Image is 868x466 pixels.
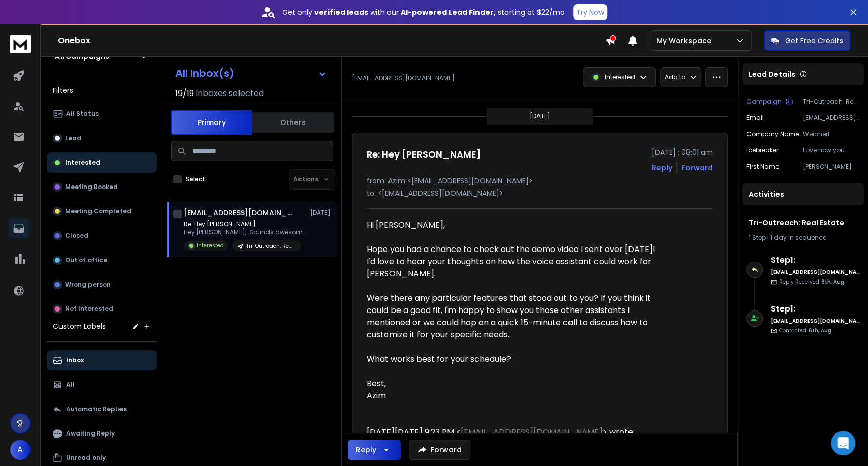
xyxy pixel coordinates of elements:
[47,274,157,295] button: Wrong person
[310,209,333,217] p: [DATE]
[47,226,157,246] button: Closed
[656,36,715,46] p: My Workspace
[65,256,107,264] p: Out of office
[10,440,31,460] button: A
[47,423,157,444] button: Awaiting Reply
[652,163,672,173] button: Reply
[348,440,401,460] button: Reply
[401,7,496,17] strong: AI-powered Lead Finder,
[171,110,252,135] button: Primary
[576,7,604,17] p: Try Now
[803,130,860,138] p: Weichert
[47,250,157,270] button: Out of office
[742,183,864,205] div: Activities
[367,378,664,390] div: Best,
[749,234,858,242] div: |
[749,233,766,242] span: 1 Step
[47,83,157,98] h3: Filters
[352,74,455,82] p: [EMAIL_ADDRESS][DOMAIN_NAME]
[461,426,603,438] a: [EMAIL_ADDRESS][DOMAIN_NAME]
[764,30,850,51] button: Get Free Credits
[65,134,81,142] p: Lead
[770,233,826,242] span: 1 day in sequence
[367,219,664,231] div: Hi [PERSON_NAME],
[803,163,860,171] p: [PERSON_NAME]
[573,4,607,20] button: Try Now
[47,104,157,124] button: All Status
[65,159,100,167] p: Interested
[66,405,127,413] p: Automatic Replies
[47,177,157,197] button: Meeting Booked
[47,152,157,173] button: Interested
[47,350,157,370] button: Inbox
[681,163,713,173] div: Forward
[58,35,605,47] h1: Onebox
[746,146,779,154] p: icebreaker
[367,353,664,365] div: What works best for your schedule?
[184,220,306,228] p: Re: Hey [PERSON_NAME]
[803,114,860,122] p: [EMAIL_ADDRESS][DOMAIN_NAME]
[665,73,685,81] p: Add to
[367,243,664,280] div: Hope you had a chance to check out the demo video I sent over [DATE]! I'd love to hear your thoug...
[184,208,295,218] h1: [EMAIL_ADDRESS][DOMAIN_NAME]
[367,176,713,186] p: from: Azim <[EMAIL_ADDRESS][DOMAIN_NAME]>
[197,242,224,250] p: Interested
[47,399,157,419] button: Automatic Replies
[771,268,860,276] h6: [EMAIL_ADDRESS][DOMAIN_NAME]
[175,87,194,100] span: 19 / 19
[771,317,860,325] h6: [EMAIL_ADDRESS][DOMAIN_NAME]
[47,201,157,222] button: Meeting Completed
[409,440,470,460] button: Forward
[367,426,664,439] div: [DATE][DATE] 9:23 PM < > wrote:
[282,7,565,17] p: Get only with our starting at $22/mo
[66,356,84,364] p: Inbox
[779,327,831,334] p: Contacted
[47,128,157,148] button: Lead
[530,112,550,120] p: [DATE]
[66,429,115,438] p: Awaiting Reply
[746,163,779,171] p: First Name
[803,146,860,154] p: Love how you locked down full-year team coaching—also seeing your Southern Coast presence stretch...
[47,375,157,395] button: All
[10,35,31,53] img: logo
[831,431,855,455] div: Open Intercom Messenger
[66,454,106,462] p: Unread only
[803,98,860,106] p: Tri-Outreach: Real Estate
[749,69,795,79] p: Lead Details
[746,114,764,122] p: Email
[367,292,664,341] div: Were there any particular features that stood out to you? If you think it could be a good fit, I'...
[749,218,858,228] h1: Tri-Outreach: Real Estate
[821,278,844,286] span: 6th, Aug
[66,110,99,118] p: All Status
[746,98,782,106] p: Campaign
[66,381,75,389] p: All
[356,445,376,455] div: Reply
[746,98,793,106] button: Campaign
[65,232,88,240] p: Closed
[314,7,368,17] strong: verified leads
[184,228,306,236] p: Hey [PERSON_NAME], Sounds awesome. Here's a
[65,183,118,191] p: Meeting Booked
[167,63,335,83] button: All Inbox(s)
[252,111,334,134] button: Others
[809,327,831,334] span: 6th, Aug
[779,278,844,286] p: Reply Received
[771,303,860,315] h6: Step 1 :
[246,242,295,250] p: Tri-Outreach: Real Estate
[605,73,635,81] p: Interested
[65,305,113,313] p: Not Interested
[771,254,860,266] h6: Step 1 :
[196,87,264,100] h3: Inboxes selected
[65,281,111,289] p: Wrong person
[652,147,713,158] p: [DATE] : 08:01 am
[175,68,234,78] h1: All Inbox(s)
[746,130,799,138] p: Company Name
[367,147,481,162] h1: Re: Hey [PERSON_NAME]
[53,321,106,331] h3: Custom Labels
[65,207,131,215] p: Meeting Completed
[367,390,664,402] div: Azim
[186,175,205,183] label: Select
